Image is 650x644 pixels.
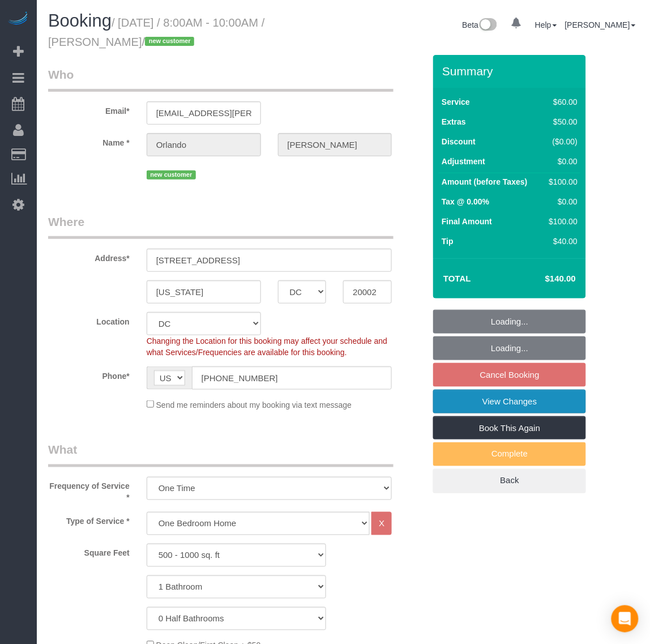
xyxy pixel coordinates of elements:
span: Booking [48,11,112,31]
input: Email* [147,101,261,125]
label: Phone* [40,366,138,382]
span: new customer [147,170,196,180]
div: $100.00 [545,176,578,187]
div: $40.00 [545,236,578,247]
span: Changing the Location for this booking may affect your schedule and what Services/Frequencies are... [147,336,387,357]
small: / [DATE] / 8:00AM - 10:00AM / [PERSON_NAME] [48,16,265,48]
strong: Total [443,274,471,283]
label: Service [442,96,470,108]
input: City* [147,280,261,304]
a: Book This Again [433,416,586,440]
h4: $140.00 [511,274,576,284]
label: Tax @ 0.00% [442,196,489,207]
input: Last Name* [278,133,392,156]
input: First Name* [147,133,261,156]
label: Type of Service * [40,512,138,527]
div: $0.00 [545,156,578,167]
img: Automaid Logo [7,11,29,27]
label: Discount [442,136,476,147]
label: Extras [442,116,466,127]
label: Square Feet [40,544,138,559]
div: $60.00 [545,96,578,108]
span: Send me reminders about my booking via text message [156,400,352,410]
a: Beta [463,20,498,29]
span: / [142,36,198,48]
a: Back [433,469,586,493]
div: $0.00 [545,196,578,207]
a: Help [535,20,557,29]
div: Open Intercom Messenger [611,605,639,633]
legend: What [48,442,394,467]
div: ($0.00) [545,136,578,147]
legend: Who [48,66,394,92]
label: Location [40,312,138,327]
input: Phone* [192,366,392,390]
label: Email* [40,101,138,117]
label: Amount (before Taxes) [442,176,527,187]
span: new customer [145,37,194,46]
input: Zip Code* [343,280,392,304]
div: $50.00 [545,116,578,127]
a: [PERSON_NAME] [565,20,636,29]
label: Address* [40,249,138,264]
div: $100.00 [545,216,578,227]
a: View Changes [433,390,586,413]
img: New interface [478,18,497,33]
label: Final Amount [442,216,492,227]
label: Tip [442,236,454,247]
legend: Where [48,214,394,239]
label: Frequency of Service * [40,477,138,504]
label: Adjustment [442,156,485,167]
label: Name * [40,133,138,148]
h3: Summary [442,65,580,78]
